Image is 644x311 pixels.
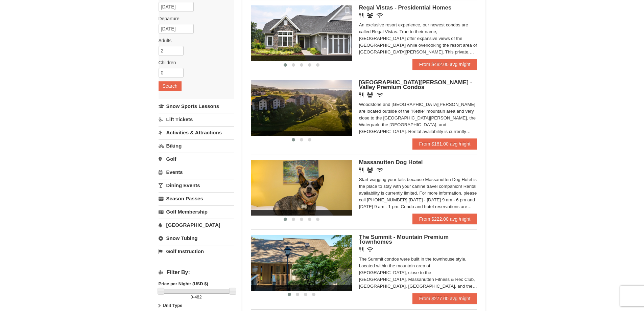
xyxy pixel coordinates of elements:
[159,59,229,66] label: Children
[367,247,373,252] i: Wireless Internet (free)
[359,4,452,11] span: Regal Vistas - Presidential Homes
[412,214,477,224] a: From $222.00 avg /night
[359,234,449,245] span: The Summit - Mountain Premium Townhomes
[159,81,182,91] button: Search
[359,247,363,252] i: Restaurant
[359,159,423,165] span: Massanutten Dog Hotel
[191,294,193,299] span: 0
[159,15,229,22] label: Departure
[159,192,234,205] a: Season Passes
[159,139,234,152] a: Biking
[367,92,373,97] i: Banquet Facilities
[159,166,234,178] a: Events
[159,205,234,218] a: Golf Membership
[159,245,234,258] a: Golf Instruction
[159,232,234,244] a: Snow Tubing
[367,13,373,18] i: Banquet Facilities
[359,22,477,55] div: An exclusive resort experience, our newest condos are called Regal Vistas. True to their name, [G...
[159,100,234,112] a: Snow Sports Lessons
[377,13,383,18] i: Wireless Internet (free)
[159,269,234,275] h4: Filter By:
[159,281,208,286] strong: Price per Night: (USD $)
[377,168,383,173] i: Wireless Internet (free)
[159,126,234,139] a: Activities & Attractions
[159,219,234,231] a: [GEOGRAPHIC_DATA]
[412,138,477,149] a: From $181.00 avg /night
[159,37,229,44] label: Adults
[367,168,373,173] i: Banquet Facilities
[412,293,477,304] a: From $277.00 avg /night
[159,153,234,165] a: Golf
[163,303,182,308] strong: Unit Type
[412,59,477,70] a: From $482.00 avg /night
[359,79,472,90] span: [GEOGRAPHIC_DATA][PERSON_NAME] - Valley Premium Condos
[359,176,477,210] div: Start wagging your tails because Massanutten Dog Hotel is the place to stay with your canine trav...
[359,168,363,173] i: Restaurant
[159,179,234,192] a: Dining Events
[359,13,363,18] i: Restaurant
[194,294,202,299] span: 482
[359,256,477,290] div: The Summit condos were built in the townhouse style. Located within the mountain area of [GEOGRAP...
[377,92,383,97] i: Wireless Internet (free)
[359,101,477,135] div: Woodstone and [GEOGRAPHIC_DATA][PERSON_NAME] are located outside of the "Kettle" mountain area an...
[159,113,234,126] a: Lift Tickets
[359,92,363,97] i: Restaurant
[159,294,234,301] label: -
